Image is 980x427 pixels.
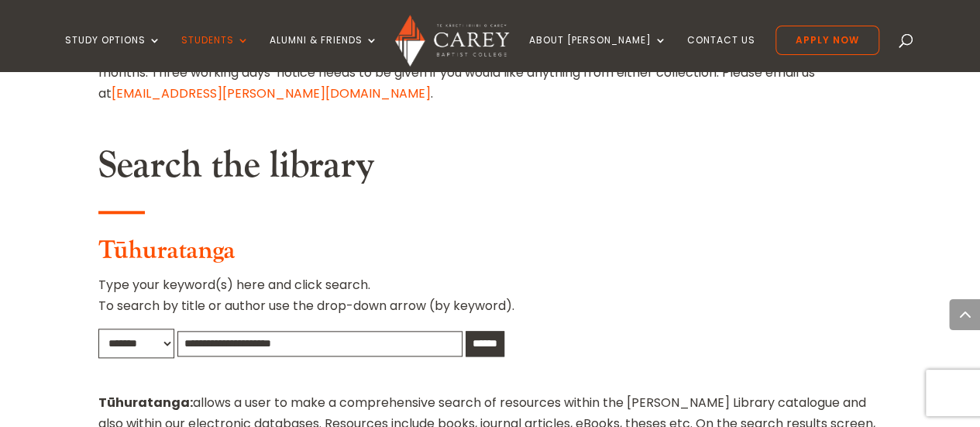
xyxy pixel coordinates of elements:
p: Type your keyword(s) here and click search. To search by title or author use the drop-down arrow ... [98,274,882,329]
a: [EMAIL_ADDRESS][PERSON_NAME][DOMAIN_NAME] [112,84,431,102]
a: Alumni & Friends [270,35,378,71]
p: Accessing the archives collection or books that are in the stack collection will require some for... [98,41,882,105]
h2: Search the library [98,143,882,196]
a: Contact Us [687,35,755,71]
a: Students [181,35,249,71]
strong: Tūhuratanga: [98,394,193,412]
a: About [PERSON_NAME] [529,35,667,71]
a: Study Options [65,35,161,71]
h3: Tūhuratanga [98,236,882,274]
a: Apply Now [775,26,879,55]
img: Carey Baptist College [395,15,509,67]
